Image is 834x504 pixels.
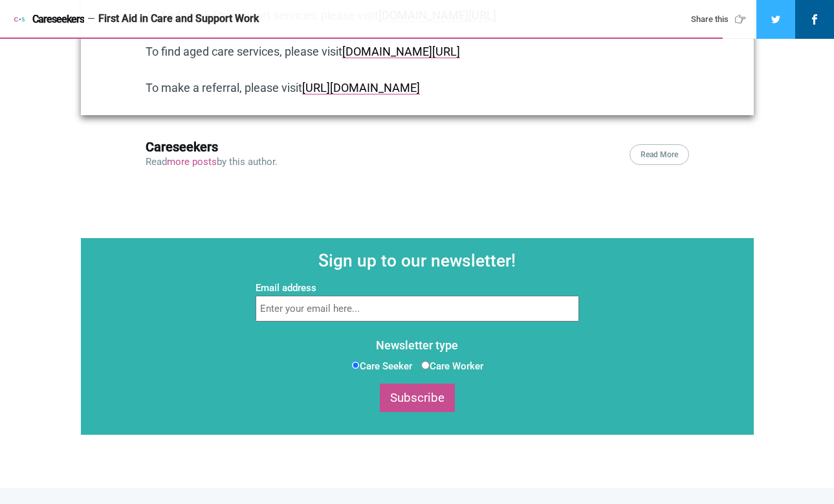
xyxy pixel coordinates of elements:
[421,361,430,369] input: Care Worker
[98,12,674,26] div: First Aid in Care and Support Work
[256,339,579,353] h3: Newsletter type
[146,156,278,169] p: Read by this author.
[351,361,360,369] input: Care Seeker
[87,14,95,24] span: —
[167,156,217,168] a: more posts
[342,45,460,58] a: [DOMAIN_NAME][URL]
[351,358,412,374] label: Care Seeker
[146,43,689,61] p: To find aged care services, please visit
[380,384,455,412] button: Subscribe
[421,358,483,374] label: Care Worker
[146,79,689,98] p: To make a referral, please visit
[256,280,579,296] label: Email address
[13,13,84,26] a: Careseekers
[256,296,579,322] input: Enter your email here...
[630,144,689,165] a: Read More
[691,14,750,25] div: Share this
[32,14,84,25] span: Careseekers
[13,13,26,26] img: Careseekers icon
[256,251,579,270] h2: Sign up to our newsletter!
[302,81,420,94] a: [URL][DOMAIN_NAME]
[146,139,218,155] a: Careseekers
